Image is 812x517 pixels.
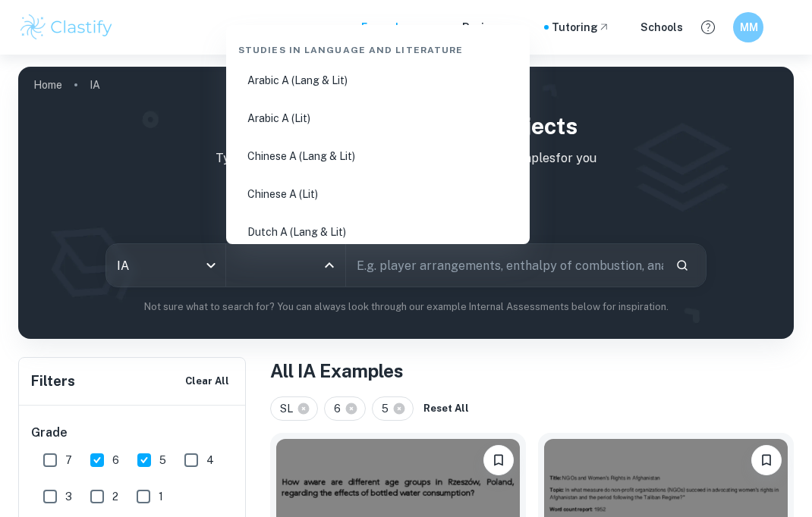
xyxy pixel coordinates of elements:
[382,400,395,417] span: 5
[334,400,348,417] span: 6
[319,255,340,276] button: Close
[112,452,119,468] span: 6
[33,74,62,96] a: Home
[206,452,214,468] span: 4
[361,19,432,36] p: Exemplars
[324,396,366,421] div: 6
[232,63,524,98] li: Arabic A (Lang & Lit)
[112,488,118,505] span: 2
[232,31,524,63] div: Studies in Language and Literature
[65,452,72,468] span: 7
[90,77,100,93] p: IA
[420,397,473,420] button: Reset All
[30,149,782,168] p: Type a search phrase to find the most relevant IA examples for you
[181,370,233,393] button: Clear All
[695,14,721,40] button: Help and Feedback
[65,488,72,505] span: 3
[483,445,514,475] button: Bookmark
[31,424,234,442] h6: Grade
[640,19,683,36] a: Schools
[552,19,610,36] a: Tutoring
[740,19,757,36] h6: MM
[30,109,782,143] h1: IB IA examples for all subjects
[30,299,782,315] p: Not sure what to search for? You can always look through our example Internal Assessments below f...
[159,452,166,468] span: 5
[733,12,763,42] button: MM
[669,252,695,278] button: Search
[31,371,75,392] h6: Filters
[18,67,794,339] img: profile cover
[751,445,782,475] button: Bookmark
[106,244,225,287] div: IA
[346,244,663,287] input: E.g. player arrangements, enthalpy of combustion, analysis of a big city...
[270,396,318,421] div: SL
[280,400,300,417] span: SL
[232,215,524,249] li: Dutch A (Lang & Lit)
[462,19,514,36] p: Review
[232,101,524,136] li: Arabic A (Lit)
[372,396,414,421] div: 5
[159,488,163,505] span: 1
[232,177,524,211] li: Chinese A (Lit)
[270,357,794,384] h1: All IA Examples
[232,139,524,174] li: Chinese A (Lang & Lit)
[18,12,115,42] img: Clastify logo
